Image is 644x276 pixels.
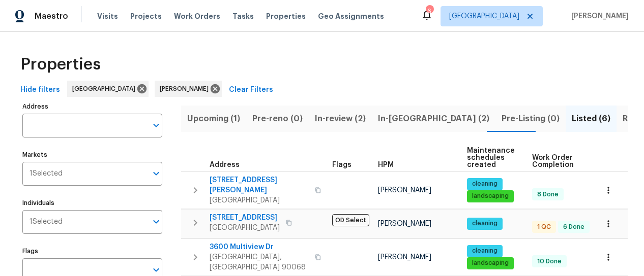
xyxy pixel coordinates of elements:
[210,252,309,272] span: [GEOGRAPHIC_DATA], [GEOGRAPHIC_DATA] 90068
[160,84,213,94] span: [PERSON_NAME]
[318,11,384,21] span: Geo Assignments
[533,223,555,231] span: 1 QC
[30,218,63,226] span: 1 Selected
[572,112,610,126] span: Listed (6)
[378,112,489,126] span: In-[GEOGRAPHIC_DATA] (2)
[210,161,240,168] span: Address
[22,103,162,110] label: Address
[559,223,589,231] span: 6 Done
[97,11,118,21] span: Visits
[332,214,369,226] span: OD Select
[468,219,502,228] span: cleaning
[187,112,240,126] span: Upcoming (1)
[426,6,433,16] div: 6
[468,259,513,267] span: landscaping
[149,166,163,181] button: Open
[315,112,366,126] span: In-review (2)
[20,84,60,96] span: Hide filters
[16,81,64,99] button: Hide filters
[22,152,162,158] label: Markets
[232,13,254,20] span: Tasks
[502,112,560,126] span: Pre-Listing (0)
[67,81,149,97] div: [GEOGRAPHIC_DATA]
[468,247,502,255] span: cleaning
[468,192,513,200] span: landscaping
[467,147,515,168] span: Maintenance schedules created
[567,11,629,21] span: [PERSON_NAME]
[149,118,163,132] button: Open
[210,195,309,205] span: [GEOGRAPHIC_DATA]
[210,175,309,195] span: [STREET_ADDRESS][PERSON_NAME]
[210,223,280,233] span: [GEOGRAPHIC_DATA]
[229,84,273,96] span: Clear Filters
[174,11,220,21] span: Work Orders
[533,257,566,266] span: 10 Done
[225,81,277,99] button: Clear Filters
[20,59,101,70] span: Properties
[378,254,431,261] span: [PERSON_NAME]
[210,213,280,223] span: [STREET_ADDRESS]
[332,161,352,168] span: Flags
[378,187,431,194] span: [PERSON_NAME]
[533,190,563,199] span: 8 Done
[468,180,502,188] span: cleaning
[22,248,162,254] label: Flags
[35,11,68,21] span: Maestro
[378,161,394,168] span: HPM
[155,81,222,97] div: [PERSON_NAME]
[449,11,519,21] span: [GEOGRAPHIC_DATA]
[130,11,162,21] span: Projects
[252,112,303,126] span: Pre-reno (0)
[149,215,163,229] button: Open
[378,220,431,227] span: [PERSON_NAME]
[210,242,309,252] span: 3600 Multiview Dr
[22,200,162,206] label: Individuals
[266,11,306,21] span: Properties
[532,154,596,168] span: Work Order Completion
[72,84,139,94] span: [GEOGRAPHIC_DATA]
[30,169,63,178] span: 1 Selected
